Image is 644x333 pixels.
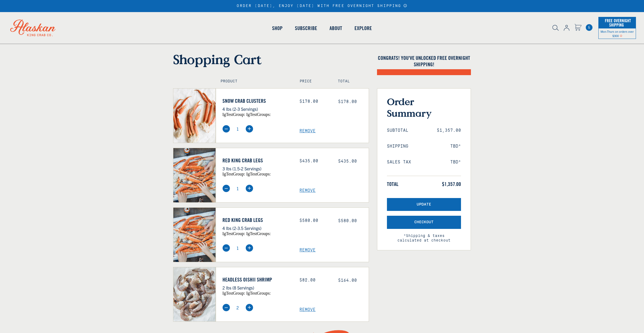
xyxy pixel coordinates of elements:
[221,79,288,84] h4: Product
[246,291,271,295] span: igTestGroups:
[403,4,407,8] a: Announcement Bar Modal
[387,216,461,229] button: Checkout
[299,159,330,164] div: $435.00
[173,208,215,262] img: Red King Crab Legs - 4 lbs (2-3.5 Servings)
[222,172,245,176] span: igTestGroup:
[564,25,569,31] img: account
[552,25,559,31] img: search
[299,218,330,223] div: $580.00
[417,202,431,207] span: Update
[222,291,245,295] span: igTestGroup:
[377,55,471,68] h4: Congrats! You've unlocked FREE OVERNIGHT SHIPPING!
[173,89,215,143] img: Snow Crab Clusters - 4 lbs (2-3 Servings)
[387,181,398,187] span: Total
[620,34,622,38] span: Shipping Notice Icon
[387,144,408,149] span: Shipping
[338,159,357,164] span: $435.00
[387,96,461,119] h3: Order Summary
[222,98,292,104] a: Snow Crab Clusters
[222,105,292,112] p: 4 lbs (2-3 Servings)
[387,128,408,133] span: Subtotal
[338,99,357,104] span: $178.00
[222,185,230,192] img: minus
[442,181,461,187] span: $1,357.00
[601,30,634,38] span: Mon-Thurs on orders over $300
[586,24,592,31] span: 5
[437,128,461,133] span: $1,357.00
[323,13,348,43] a: About
[300,79,326,84] h4: Price
[246,185,253,192] img: plus
[246,125,253,133] img: plus
[246,172,271,176] span: igTestGroups:
[387,198,461,211] button: Update
[387,160,411,165] span: Sales Tax
[348,13,378,43] a: Explore
[387,229,461,243] span: *Shipping & taxes calculated at checkout
[173,148,215,202] img: Red King Crab Legs - 3 lbs (1.5-2 Servings)
[3,12,63,44] img: Alaskan King Crab Co. logo
[299,188,369,193] a: Remove
[173,52,369,67] h1: Shopping Cart
[299,248,369,253] a: Remove
[246,112,271,117] span: igTestGroups:
[338,278,357,283] span: $164.00
[222,276,292,283] a: Headless Oishii Shrimp
[575,24,581,32] a: Cart
[222,231,245,236] span: igTestGroup:
[222,125,230,133] img: minus
[338,79,364,84] h4: Total
[603,17,631,29] span: Free Overnight Shipping
[266,13,289,43] a: Shop
[299,99,330,104] div: $178.00
[237,4,407,8] div: ORDER [DATE], ENJOY [DATE] WITH FREE OVERNIGHT SHIPPING
[222,157,292,164] a: Red King Crab Legs
[586,24,592,31] a: Cart
[222,225,292,232] p: 4 lbs (2-3.5 Servings)
[299,278,330,283] div: $82.00
[289,13,323,43] a: Subscribe
[246,244,253,252] img: plus
[414,220,434,225] span: Checkout
[173,267,215,321] img: Headless Oishii Shrimp - 2 lbs (8 Servings)
[222,284,292,291] p: 2 lbs (8 Servings)
[246,231,271,236] span: igTestGroups:
[222,217,292,223] a: Red King Crab Legs
[338,218,357,223] span: $580.00
[299,307,369,312] a: Remove
[222,304,230,311] img: minus
[299,129,369,134] a: Remove
[222,244,230,252] img: minus
[222,165,292,172] p: 3 lbs (1.5-2 Servings)
[246,304,253,311] img: plus
[222,112,245,117] span: igTestGroup:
